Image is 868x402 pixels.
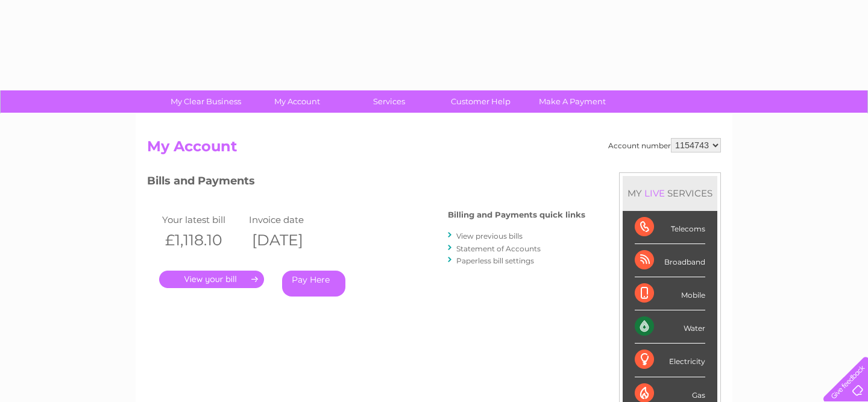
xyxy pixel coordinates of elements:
[623,176,717,210] div: MY SERVICES
[456,256,534,265] a: Paperless bill settings
[523,90,622,113] a: Make A Payment
[448,210,585,219] h4: Billing and Payments quick links
[635,344,705,377] div: Electricity
[339,90,439,113] a: Services
[147,138,721,161] h2: My Account
[159,212,246,228] td: Your latest bill
[246,212,333,228] td: Invoice date
[431,90,530,113] a: Customer Help
[156,90,256,113] a: My Clear Business
[635,244,705,277] div: Broadband
[642,187,667,199] div: LIVE
[456,231,523,240] a: View previous bills
[159,271,264,288] a: .
[635,277,705,310] div: Mobile
[456,244,541,253] a: Statement of Accounts
[159,228,246,253] th: £1,118.10
[248,90,347,113] a: My Account
[635,211,705,244] div: Telecoms
[608,138,721,152] div: Account number
[147,172,585,193] h3: Bills and Payments
[635,310,705,344] div: Water
[282,271,345,297] a: Pay Here
[246,228,333,253] th: [DATE]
